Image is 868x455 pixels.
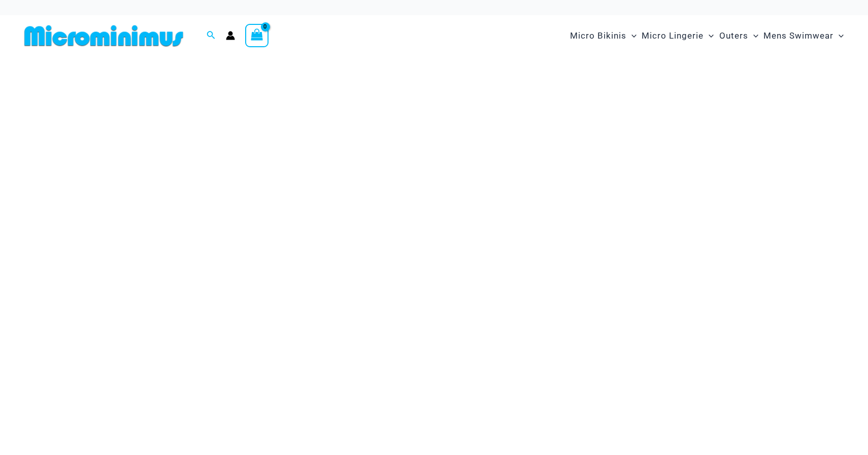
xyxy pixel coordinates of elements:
span: Mens Swimwear [763,23,833,49]
span: Outers [719,23,748,49]
span: Menu Toggle [833,23,844,49]
a: Micro BikinisMenu ToggleMenu Toggle [567,20,639,51]
a: View Shopping Cart, empty [245,24,269,47]
a: Micro LingerieMenu ToggleMenu Toggle [639,20,716,51]
a: Mens SwimwearMenu ToggleMenu Toggle [761,20,846,51]
a: Account icon link [226,31,235,40]
a: OutersMenu ToggleMenu Toggle [717,20,761,51]
img: MM SHOP LOGO FLAT [20,24,187,47]
nav: Site Navigation [566,19,848,53]
span: Menu Toggle [704,23,714,49]
span: Micro Bikinis [570,23,626,49]
span: Micro Lingerie [642,23,704,49]
span: Menu Toggle [748,23,758,49]
span: Menu Toggle [626,23,637,49]
a: Search icon link [207,29,216,42]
